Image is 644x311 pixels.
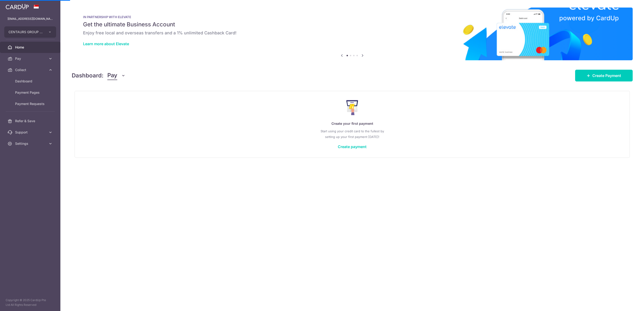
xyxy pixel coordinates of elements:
span: Create Payment [592,73,621,78]
iframe: Opens a widget where you can find more information [614,297,639,309]
span: Payment Requests [15,101,46,106]
span: Pay [15,56,46,61]
button: CENTAURS GROUP PRIVATE LIMITED [4,26,56,38]
span: Dashboard [15,79,46,84]
img: Make Payment [346,100,358,115]
h4: Dashboard: [72,71,104,80]
p: Create your first payment [84,121,620,126]
h5: Get the ultimate Business Account [83,21,621,28]
p: IN PARTNERSHIP WITH ELEVATE [83,15,621,19]
p: Start using your credit card to the fullest by setting up your first payment [DATE]! [84,128,620,140]
button: Pay [107,71,125,80]
span: CENTAURS GROUP PRIVATE LIMITED [8,30,43,34]
span: Support [15,130,46,135]
h6: Enjoy free local and overseas transfers and a 1% unlimited Cashback Card! [83,30,621,36]
p: [EMAIL_ADDRESS][DOMAIN_NAME] [8,16,53,21]
span: Payment Pages [15,90,46,95]
span: Pay [107,71,117,80]
span: Home [15,45,46,50]
span: Collect [15,68,46,72]
img: Renovation banner [72,8,633,60]
a: Learn more about Elevate [83,41,129,46]
span: Refer & Save [15,119,46,123]
a: Create Payment [575,70,633,81]
img: CardUp [6,4,29,9]
span: Settings [15,141,46,146]
a: Create payment [338,144,367,149]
